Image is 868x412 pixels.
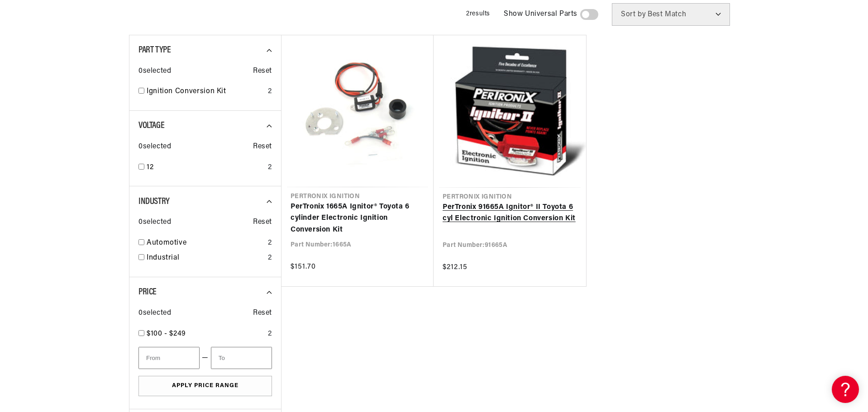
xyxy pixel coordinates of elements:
span: Show Universal Parts [504,9,577,20]
span: $100 - $249 [147,330,186,337]
span: 0 selected [138,308,171,319]
a: Automotive [147,237,264,249]
span: Reset [253,141,272,153]
button: Apply Price Range [138,376,272,396]
span: Price [138,288,157,297]
span: Reset [253,308,272,319]
a: Ignition Conversion Kit [147,86,264,98]
input: From [138,347,200,369]
div: 2 [268,162,272,174]
span: Voltage [138,121,164,130]
span: Sort by [621,11,646,18]
span: 0 selected [138,217,171,228]
input: To [211,347,272,369]
span: Industry [138,197,170,206]
span: Reset [253,66,272,77]
a: Industrial [147,252,264,264]
span: — [202,352,209,364]
span: 0 selected [138,66,171,77]
span: Part Type [138,46,171,55]
div: 2 [268,252,272,264]
select: Sort by [612,3,730,26]
div: 2 [268,237,272,249]
a: PerTronix 1665A Ignitor® Toyota 6 cylinder Electronic Ignition Conversion Kit [291,201,424,236]
span: 2 results [466,10,490,17]
a: 12 [147,162,264,174]
span: Reset [253,217,272,228]
span: 0 selected [138,141,171,153]
div: 2 [268,328,272,340]
div: 2 [268,86,272,98]
a: PerTronix 91665A Ignitor® II Toyota 6 cyl Electronic Ignition Conversion Kit [443,202,577,225]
